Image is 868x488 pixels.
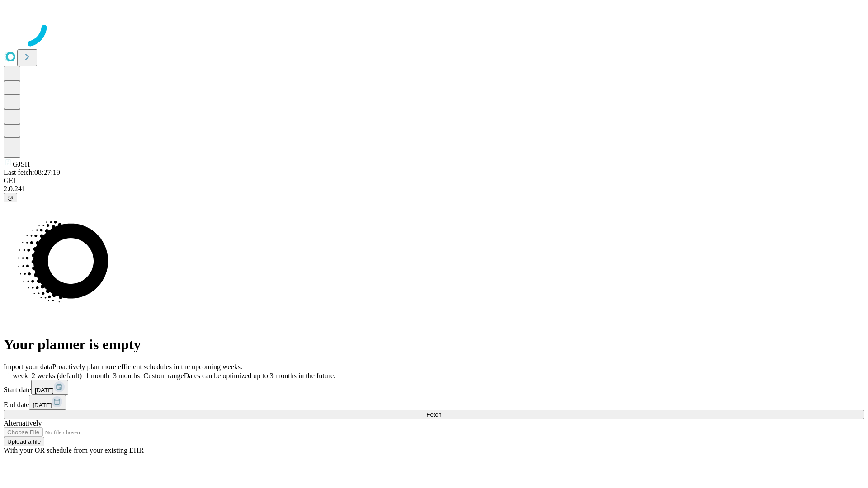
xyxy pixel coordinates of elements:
[4,336,864,353] h1: Your planner is empty
[4,395,864,410] div: End date
[29,395,66,410] button: [DATE]
[143,372,184,380] span: Custom range
[32,372,82,380] span: 2 weeks (default)
[13,160,30,168] span: GJSH
[7,372,28,380] span: 1 week
[4,193,17,202] button: @
[4,363,52,371] span: Import your data
[4,446,144,454] span: With your OR schedule from your existing EHR
[4,437,44,446] button: Upload a file
[85,372,109,380] span: 1 month
[52,363,242,371] span: Proactively plan more efficient schedules in the upcoming weeks.
[4,419,42,427] span: Alternatively
[113,372,140,380] span: 3 months
[7,194,14,201] span: @
[33,402,52,408] span: [DATE]
[4,169,60,176] span: Last fetch: 08:27:19
[184,372,335,380] span: Dates can be optimized up to 3 months in the future.
[426,411,441,418] span: Fetch
[4,177,864,185] div: GEI
[4,410,864,419] button: Fetch
[4,380,864,395] div: Start date
[4,185,864,193] div: 2.0.241
[35,387,54,394] span: [DATE]
[31,380,68,395] button: [DATE]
